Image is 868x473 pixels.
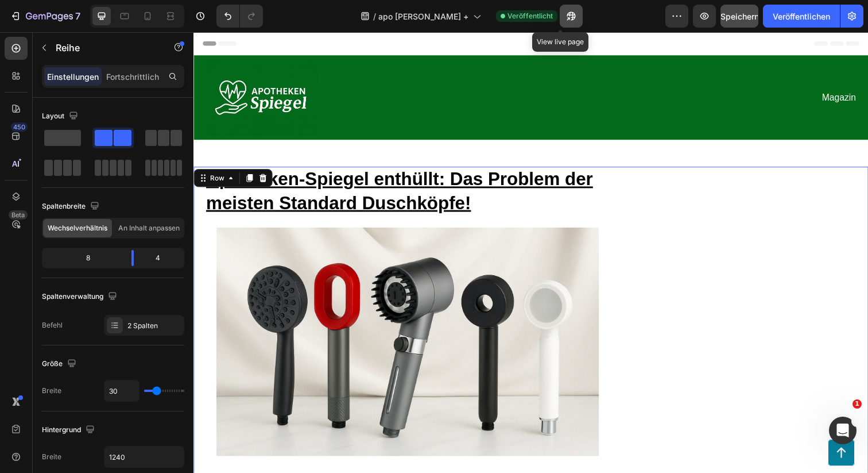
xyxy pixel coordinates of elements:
[5,5,86,28] button: 7
[106,72,159,82] font: Fortschrittlich
[348,61,676,73] p: Magazin
[127,321,158,330] font: 2 Spalten
[48,224,107,232] font: Wechselverhältnis
[42,321,63,329] font: Befehl
[11,211,25,219] font: Beta
[378,11,468,21] font: apo [PERSON_NAME] +
[156,253,160,262] font: 4
[104,380,139,401] input: Auto
[42,111,64,120] font: Layout
[216,5,263,28] div: Rückgängig/Wiederholen
[13,140,408,184] u: Apotheken-Spiegel enthüllt: Das Problem der meisten Standard Duschköpfe!
[104,447,184,467] input: Auto
[56,42,80,53] font: Reihe
[42,452,61,461] font: Breite
[373,11,376,21] font: /
[720,11,759,21] font: Speichern
[42,425,81,434] font: Hintergrund
[13,123,25,131] font: 450
[118,224,180,232] font: An Inhalt anpassen
[42,202,86,210] font: Spaltenbreite
[829,417,857,444] iframe: Intercom-Live-Chat
[86,253,90,262] font: 8
[42,359,63,368] font: Größe
[42,386,61,395] font: Breite
[193,32,868,473] iframe: Designbereich
[855,400,859,407] font: 1
[42,292,103,301] font: Spaltenverwaltung
[47,72,99,82] font: Einstellungen
[11,199,425,433] img: gempages_578348303154938821-cc466a5e-af8d-41cd-8a37-13820b2ab991.png
[773,11,830,21] font: Veröffentlichen
[720,5,758,28] button: Speichern
[75,10,80,22] font: 7
[56,41,153,55] p: Reihe
[507,11,553,20] font: Veröffentlicht
[763,5,840,28] button: Veröffentlichen
[14,144,33,154] div: Row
